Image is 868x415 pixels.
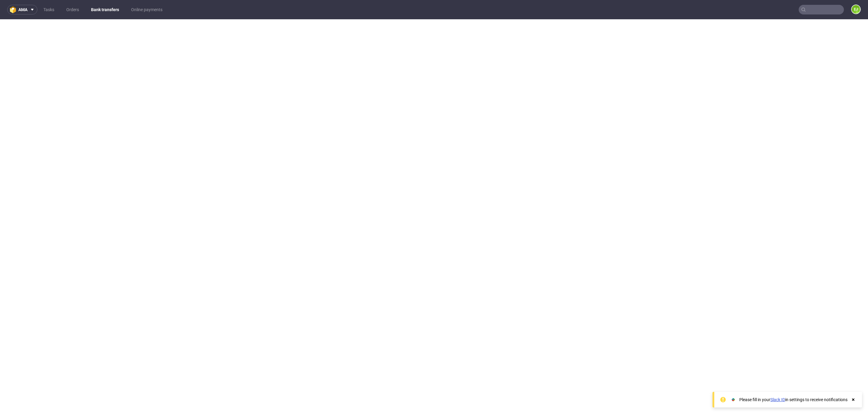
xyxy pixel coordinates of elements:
img: logo [10,6,18,13]
a: Tasks [40,5,58,14]
button: ama [7,5,37,14]
a: Bank transfers [87,5,123,14]
a: Slack ID [770,397,785,402]
figcaption: EJ [852,5,860,14]
img: Slack [730,397,736,403]
span: ama [18,8,27,12]
a: Orders [63,5,83,14]
a: Online payments [127,5,166,14]
div: Please fill in your in settings to receive notifications [739,397,848,403]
